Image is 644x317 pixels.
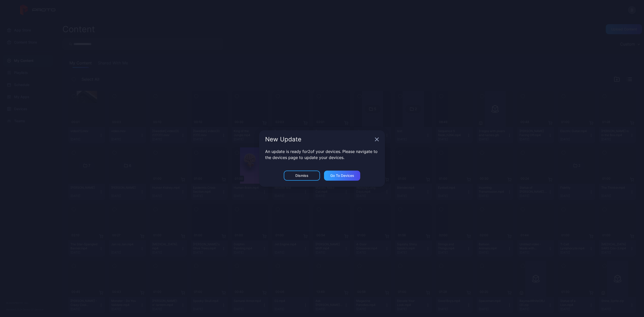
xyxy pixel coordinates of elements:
[295,174,308,178] div: Dismiss
[265,148,379,161] p: An update is ready for 2 of your devices. Please navigate to the devices page to update your devi...
[284,171,320,181] button: Dismiss
[265,136,373,142] div: New Update
[324,171,360,181] button: Go to devices
[330,174,354,178] div: Go to devices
